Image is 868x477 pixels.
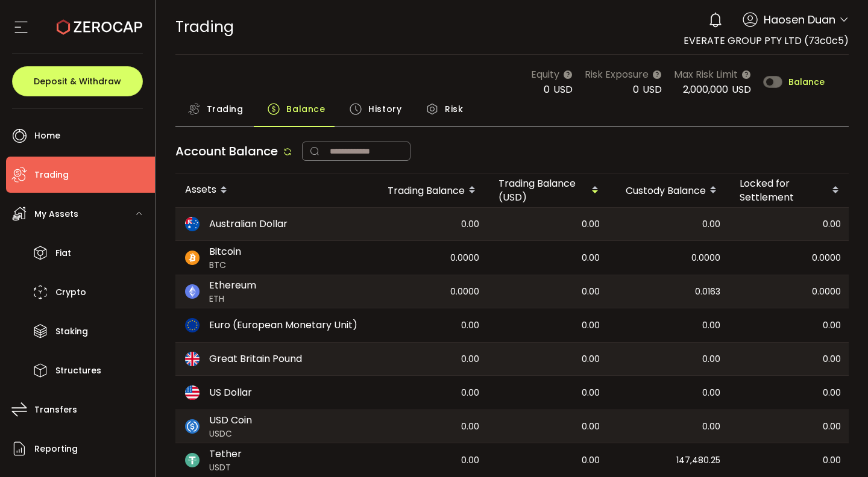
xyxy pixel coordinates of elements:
img: usdc_portfolio.svg [185,419,200,434]
span: 0.00 [702,420,720,434]
button: Deposit & Withdraw [12,66,143,96]
span: Account Balance [175,143,278,160]
span: 0.00 [461,352,479,366]
span: Home [34,127,60,145]
span: 0 [544,83,550,96]
span: Balance [286,97,325,121]
span: Bitcoin [209,245,241,259]
span: 0.00 [702,386,720,400]
span: US Dollar [209,385,252,400]
span: 0 [633,83,639,96]
span: 0.00 [702,217,720,231]
span: 0.00 [582,352,600,366]
span: 0.0000 [812,285,841,299]
span: Equity [531,67,559,82]
span: 0.00 [461,420,479,434]
span: 0.00 [823,319,841,332]
span: 0.00 [582,251,600,265]
span: 147,480.25 [676,454,720,467]
span: 2,000,000 [683,83,728,96]
span: BTC [209,259,241,272]
span: Balance [788,78,825,86]
span: 0.00 [461,454,479,467]
span: Risk Exposure [585,67,649,82]
span: 0.0000 [450,251,479,265]
span: Trading [34,166,69,184]
img: eth_portfolio.svg [185,284,200,299]
span: 0.00 [702,352,720,366]
span: Great Britain Pound [209,352,302,366]
span: 0.0000 [812,251,841,265]
img: usdt_portfolio.svg [185,453,200,467]
span: Euro (European Monetary Unit) [209,318,357,332]
span: 0.00 [582,285,600,299]
span: Risk [445,97,463,121]
span: Trading [175,16,234,37]
span: 0.0163 [695,285,720,299]
span: Crypto [55,284,86,301]
span: 0.00 [582,217,600,231]
span: USD Coin [209,413,252,428]
span: Ethereum [209,278,256,293]
div: Locked for Settlement [730,176,851,204]
span: History [368,97,401,121]
span: USDT [209,461,242,474]
div: Trading Balance [368,180,489,201]
span: 0.0000 [691,251,720,265]
div: Trading Balance (USD) [489,176,609,204]
span: 0.00 [461,217,479,231]
span: 0.00 [582,319,600,332]
span: Tether [209,447,242,461]
span: 0.00 [702,319,720,332]
img: aud_portfolio.svg [185,217,200,231]
span: 0.00 [582,386,600,400]
span: 0.00 [461,319,479,332]
span: 0.0000 [450,285,479,299]
span: Haosen Duan [764,11,835,28]
span: Structures [55,362,101,379]
iframe: Chat Widget [725,347,868,477]
span: USD [643,83,662,96]
span: 0.00 [823,217,841,231]
span: Fiat [55,245,71,262]
span: USD [732,83,751,96]
span: Reporting [34,440,78,458]
img: usd_portfolio.svg [185,385,200,400]
span: 0.00 [582,420,600,434]
span: Transfers [34,401,77,419]
div: Custody Balance [609,180,730,201]
img: btc_portfolio.svg [185,251,200,265]
span: 0.00 [582,454,600,467]
span: My Assets [34,205,78,223]
img: eur_portfolio.svg [185,318,200,332]
span: ETH [209,293,256,305]
span: 0.00 [461,386,479,400]
img: gbp_portfolio.svg [185,352,200,366]
span: USD [553,83,573,96]
span: Staking [55,323,88,340]
span: Australian Dollar [209,217,288,231]
span: Deposit & Withdraw [34,77,121,86]
span: Trading [207,97,244,121]
span: EVERATE GROUP PTY LTD (73c0c5) [684,34,849,48]
span: USDC [209,428,252,440]
div: Assets [175,180,368,201]
span: Max Risk Limit [674,67,738,82]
